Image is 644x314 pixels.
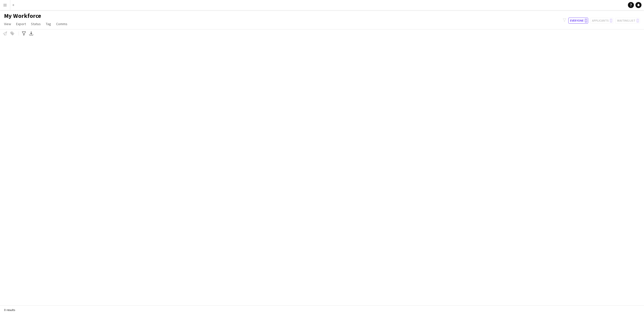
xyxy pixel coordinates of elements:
[4,12,41,20] span: My Workforce
[2,21,13,27] a: View
[585,19,587,23] span: 0
[29,21,43,27] a: Status
[568,18,588,24] button: Everyone0
[46,22,51,26] span: Tag
[31,22,41,26] span: Status
[56,22,67,26] span: Comms
[14,21,28,27] a: Export
[28,30,34,36] app-action-btn: Export XLSX
[4,22,11,26] span: View
[54,21,69,27] a: Comms
[16,22,26,26] span: Export
[44,21,53,27] a: Tag
[21,30,27,36] app-action-btn: Advanced filters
